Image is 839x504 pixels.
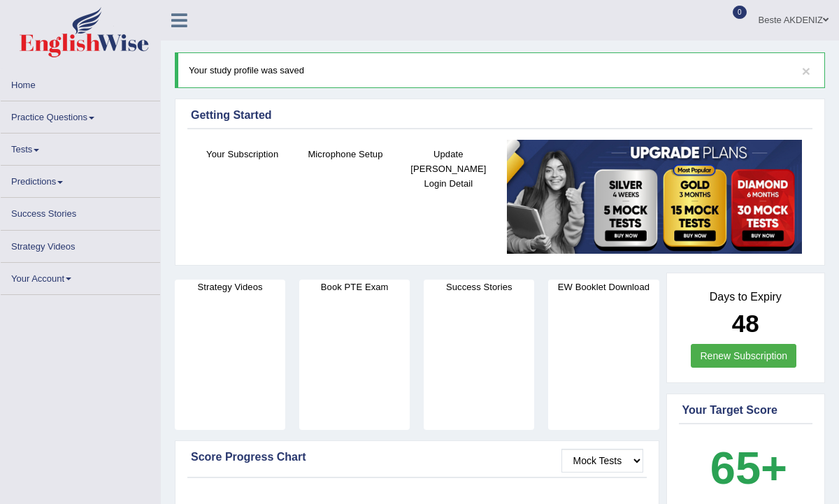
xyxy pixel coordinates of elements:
[299,280,410,294] h4: Book PTE Exam
[191,107,809,124] div: Getting Started
[1,263,160,290] a: Your Account
[710,442,787,494] b: 65+
[1,198,160,225] a: Success Stories
[733,6,747,19] span: 0
[682,402,810,419] div: Your Target Score
[198,147,287,161] h4: Your Subscription
[1,231,160,258] a: Strategy Videos
[1,69,160,96] a: Home
[1,134,160,161] a: Tests
[404,147,493,191] h4: Update [PERSON_NAME] Login Detail
[191,449,643,466] div: Score Progress Chart
[175,280,285,294] h4: Strategy Videos
[175,52,825,88] div: Your study profile was saved
[301,147,389,161] h4: Microphone Setup
[682,291,810,303] h4: Days to Expiry
[802,64,810,78] button: ×
[691,344,796,368] a: Renew Subscription
[1,166,160,193] a: Predictions
[507,140,802,254] img: small5.jpg
[732,310,759,337] b: 48
[424,280,534,294] h4: Success Stories
[1,101,160,129] a: Practice Questions
[548,280,659,294] h4: EW Booklet Download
